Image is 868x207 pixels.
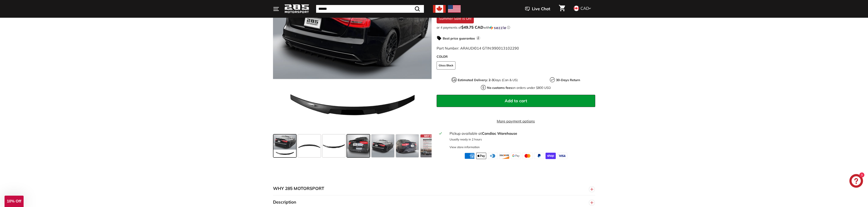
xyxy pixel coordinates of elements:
p: on orders under $800 USD [487,85,551,90]
img: diners_club [488,153,498,159]
strong: 30-Days Return [556,78,580,82]
button: Add to cart [437,95,595,107]
img: visa [557,153,567,159]
img: Sezzle [490,26,506,30]
button: Live Chat [519,3,556,15]
div: Pickup available at [450,131,592,136]
div: or 4 payments of with [437,25,595,30]
div: or 4 payments of$49.75 CADwithSezzle Click to learn more about Sezzle [437,25,595,30]
span: i [476,36,480,40]
span: 10% Off [7,199,21,203]
span: Add to cart [505,98,527,103]
p: Usually ready in 2 hours [450,137,592,142]
img: google_pay [511,153,521,159]
span: Part Number: ARAUDI014 GTIN: [437,46,519,50]
strong: Candiac Warehouse [482,131,517,136]
span: Live Chat [532,6,550,12]
inbox-online-store-chat: Shopify online store chat [848,174,864,189]
strong: No customs fees [487,86,512,90]
img: Logo_285_Motorsport_areodynamics_components [284,4,309,14]
p: Days (Can & US) [458,78,518,82]
span: 990013102290 [492,46,519,50]
img: discover [499,153,509,159]
img: shopify_pay [546,153,556,159]
strong: Estimated Delivery: 2-3 [458,78,494,82]
input: Search [316,5,424,13]
img: american_express [465,153,475,159]
div: View store information [450,145,480,149]
span: CAD [580,6,589,11]
img: master [522,153,533,159]
div: Summer Sale is On! [437,13,474,23]
a: More payment options [437,118,595,124]
a: Cart [556,1,568,17]
label: COLOR [437,54,595,59]
img: paypal [534,153,544,159]
button: WHY 285 MOTORSPORT [273,182,595,195]
strong: Best price guarantee [443,36,475,40]
img: apple_pay [476,153,486,159]
div: 10% Off [5,196,24,207]
span: $49.75 CAD [461,25,483,30]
